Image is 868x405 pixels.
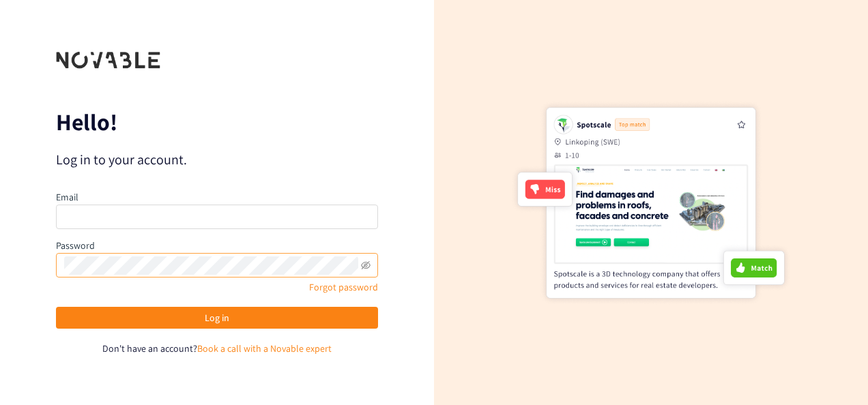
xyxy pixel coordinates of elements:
span: Don't have an account? [102,342,197,355]
label: Email [56,191,78,203]
p: Hello! [56,111,378,133]
span: eye-invisible [361,260,371,270]
a: Forgot password [309,281,378,293]
button: Log in [56,307,378,329]
span: Log in [205,310,229,325]
a: Book a call with a Novable expert [197,342,332,355]
p: Log in to your account. [56,150,378,169]
label: Password [56,239,95,252]
iframe: Chat Widget [646,258,868,405]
